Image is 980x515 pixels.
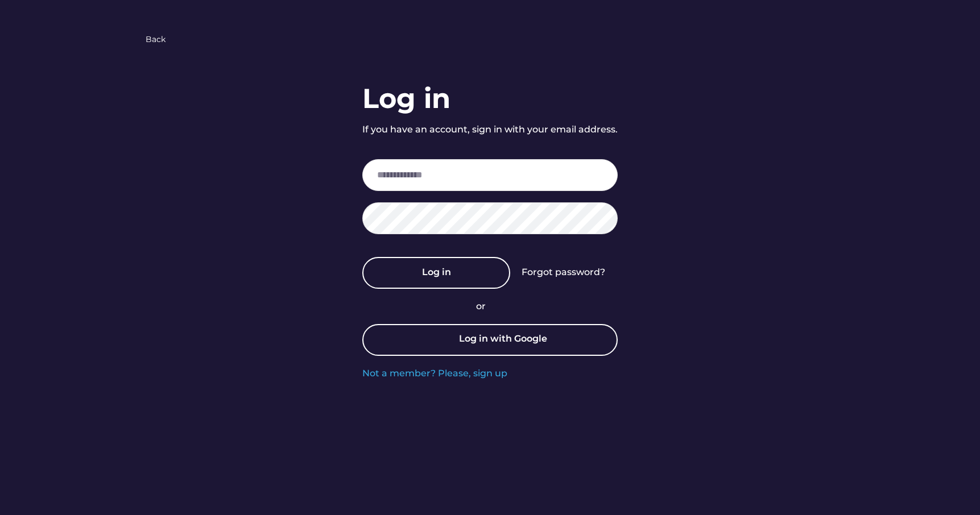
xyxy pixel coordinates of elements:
div: Back [146,34,166,45]
div: Forgot password? [522,266,605,279]
div: Log in [362,80,450,118]
div: or [476,300,505,313]
div: Log in with Google [459,333,547,347]
div: If you have an account, sign in with your email address. [362,123,618,136]
button: Log in [362,257,510,289]
img: yH5BAEAAAAALAAAAAABAAEAAAIBRAA7 [413,23,567,57]
img: yH5BAEAAAAALAAAAAABAAEAAAIBRAA7 [126,33,140,47]
img: yH5BAEAAAAALAAAAAABAAEAAAIBRAA7 [433,331,450,348]
div: Not a member? Please, sign up [362,367,507,380]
